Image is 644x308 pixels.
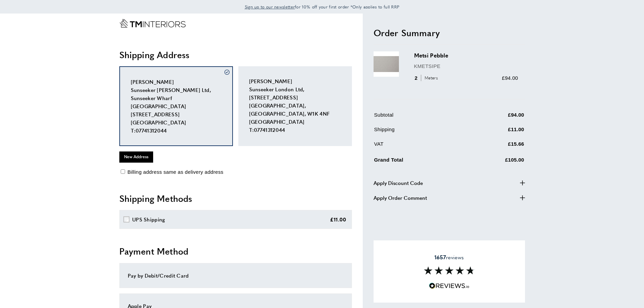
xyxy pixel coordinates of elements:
[136,127,167,134] a: 07741312044
[374,155,465,169] td: Grand Total
[245,3,295,10] a: Sign up to our newsletter
[121,169,125,174] input: Billing address same as delivery address
[132,215,165,223] div: UPS Shipping
[128,271,343,280] div: Pay by Debit/Credit Card
[414,62,518,70] p: KMETSIPE
[127,169,223,175] span: Billing address same as delivery address
[119,49,352,61] h2: Shipping Address
[330,215,347,223] div: £11.00
[502,75,518,81] span: £94.00
[421,75,439,81] span: Meters
[374,27,525,39] h2: Order Summary
[119,151,153,162] button: New Address
[434,253,446,261] strong: 1657
[374,140,465,153] td: VAT
[245,4,400,10] span: for 10% off your first order *Only applies to full RRP
[414,51,518,59] h3: Metsi Pebble
[374,194,427,202] span: Apply Order Comment
[424,266,475,275] img: Reviews section
[119,19,186,28] a: Go to Home page
[465,125,524,139] td: £11.00
[374,111,465,124] td: Subtotal
[465,111,524,124] td: £94.00
[119,245,352,257] h2: Payment Method
[414,74,440,82] div: 2
[374,125,465,139] td: Shipping
[434,254,464,261] span: reviews
[119,192,352,205] h2: Shipping Methods
[429,283,470,289] img: Reviews.io 5 stars
[465,155,524,169] td: £105.00
[465,140,524,153] td: £15.66
[249,77,330,133] span: [PERSON_NAME] Sunseeker London Ltd, [STREET_ADDRESS] [GEOGRAPHIC_DATA], [GEOGRAPHIC_DATA], W1K 4N...
[374,179,423,187] span: Apply Discount Code
[131,78,211,134] span: [PERSON_NAME] Sunseeker [PERSON_NAME] Ltd, Sunseeker Wharf [GEOGRAPHIC_DATA] [STREET_ADDRESS] [GE...
[245,4,295,10] span: Sign up to our newsletter
[374,51,399,77] img: Metsi Pebble
[254,126,285,133] a: 07741312044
